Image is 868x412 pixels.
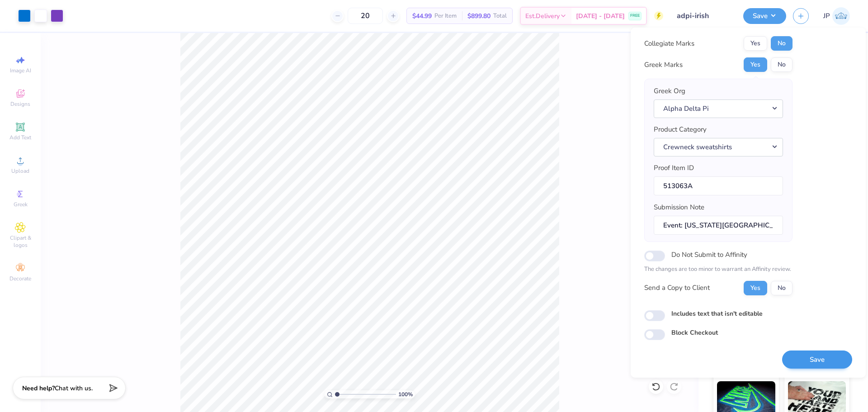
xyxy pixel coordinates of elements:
[654,138,783,156] button: Crewneck sweatshirts
[654,216,783,235] input: Add a note for Affinity
[782,350,852,369] button: Save
[493,11,507,21] span: Total
[467,11,491,21] span: $899.80
[55,384,93,393] span: Chat with us.
[412,11,432,21] span: $44.99
[823,7,850,25] a: JP
[771,281,793,295] button: No
[771,36,793,51] button: No
[10,67,31,74] span: Image AI
[670,7,736,25] input: Untitled Design
[630,13,640,19] span: FREE
[744,36,767,51] button: Yes
[671,309,763,318] label: Includes text that isn't editable
[348,8,383,24] input: – –
[5,234,36,249] span: Clipart & logos
[644,283,710,293] div: Send a Copy to Client
[771,57,793,72] button: No
[744,281,767,295] button: Yes
[644,38,694,49] div: Collegiate Marks
[576,11,625,21] span: [DATE] - [DATE]
[398,390,413,398] span: 100 %
[744,57,767,72] button: Yes
[525,11,560,21] span: Est. Delivery
[644,60,683,70] div: Greek Marks
[671,328,718,337] label: Block Checkout
[434,11,457,21] span: Per Item
[22,384,55,393] strong: Need help?
[823,11,830,21] span: JP
[14,201,28,208] span: Greek
[654,86,685,96] label: Greek Org
[11,167,29,175] span: Upload
[9,275,31,282] span: Decorate
[654,163,694,173] label: Proof Item ID
[671,249,747,260] label: Do Not Submit to Affinity
[743,8,786,24] button: Save
[9,134,31,141] span: Add Text
[654,202,704,213] label: Submission Note
[644,265,793,274] p: The changes are too minor to warrant an Affinity review.
[832,7,850,25] img: John Paul Torres
[654,124,707,135] label: Product Category
[654,99,783,118] button: Alpha Delta Pi
[10,100,30,108] span: Designs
